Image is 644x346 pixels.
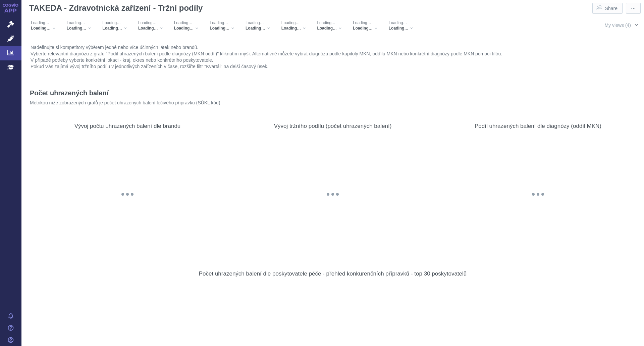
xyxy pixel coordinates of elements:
div: Loading…Loading… [242,18,273,33]
div: Loading…Loading… [63,18,95,33]
span: Loading… [67,20,85,26]
div: Vývoj tržního podílu (počet uhrazených balení) [274,122,392,130]
div: Počet uhrazených balení dle poskytovatele péče - přehled konkurenčních přípravků - top 30 poskyto... [199,270,467,277]
div: More actions [629,108,641,120]
li: Vyberte relevantní diagnózu z grafu "Podíl uhrazených balení podle diagnózy (MKN oddíl)" kliknutí... [31,51,635,57]
div: Loading…Loading… [99,18,130,33]
div: Description [598,255,610,267]
div: More actions [629,255,641,267]
div: Show as table [408,108,420,120]
span: Loading… [31,26,51,31]
span: Loading… [281,20,300,26]
span: Loading… [174,26,194,31]
div: Loading…Loading… [278,18,309,33]
span: Loading… [317,26,337,31]
li: Pokud Vás zajímá vývoj tržního podílu v jednotlivých zařízeních v čase, rozšiřte filtr "Kvartál" ... [31,63,635,70]
div: Podíl uhrazených balení dle diagnózy (oddíl MKN) [475,122,601,130]
div: Loading…Loading… [350,18,381,33]
span: Loading… [67,26,87,31]
button: More actions [626,3,641,13]
li: Nadefinujte si kompetitory výběrem jedné nebo více účinných látek nebo brandů. [31,44,635,51]
span: Loading… [138,20,157,26]
span: Loading… [353,26,373,31]
div: Loading…Loading… [314,18,345,33]
div: Loading…Loading… [28,18,59,33]
div: Show as table [613,255,625,267]
span: Loading… [138,26,158,31]
span: Loading… [246,26,265,31]
span: Loading… [389,20,407,26]
span: Loading… [389,26,409,31]
div: Loading…Loading… [135,18,166,33]
div: Show as table [203,108,215,120]
div: Show as table [613,108,625,120]
span: Loading… [353,20,371,26]
div: More actions [218,108,230,120]
span: Loading… [31,20,49,26]
button: My views (4) [598,18,644,31]
span: My views (4) [604,22,631,28]
div: Loading…Loading… [385,18,417,33]
button: Share dashboard [592,3,623,13]
span: Loading… [174,20,193,26]
div: Description [598,108,610,120]
li: V případě potřeby vyberte konkrétní lokaci - kraj, okres nebo konkrétního poskytovatele. [31,57,635,63]
span: Share [605,5,618,12]
p: Metrikou níže zobrazených grafů je počet uhrazených balení léčivého přípravku (SÚKL kód) [30,100,605,106]
span: Loading… [102,20,121,26]
span: Loading… [246,20,264,26]
span: Loading… [210,20,228,26]
span: Loading… [281,26,301,31]
div: Filters [26,16,589,35]
div: Vývoj počtu uhrazených balení dle brandu [74,122,181,130]
span: Loading… [317,20,335,26]
span: Loading… [210,26,229,31]
div: Loading…Loading… [171,18,202,33]
div: Loading…Loading… [206,18,237,33]
span: ⋯ [631,5,636,12]
h1: TAKEDA - Zdravotnická zařízení - Tržní podíly [26,1,206,15]
h2: Počet uhrazených balení [30,89,109,97]
div: More actions [423,108,435,120]
span: Loading… [102,26,122,31]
